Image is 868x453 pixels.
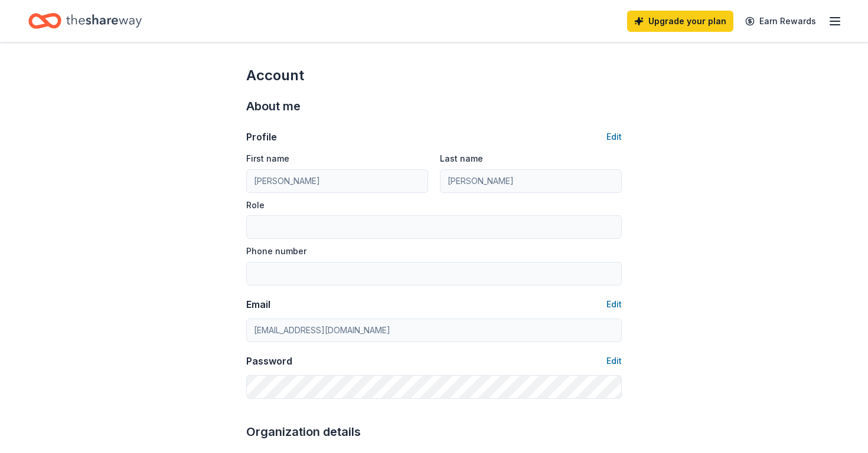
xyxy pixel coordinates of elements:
[738,11,823,32] a: Earn Rewards
[246,245,306,257] label: Phone number
[246,297,270,311] div: Email
[28,7,142,35] a: Home
[627,11,733,32] a: Upgrade your plan
[246,199,265,211] label: Role
[606,130,622,144] button: Edit
[246,97,622,116] div: About me
[246,130,277,144] div: Profile
[246,422,622,441] div: Organization details
[246,354,292,368] div: Password
[606,354,622,368] button: Edit
[246,153,289,165] label: First name
[606,297,622,311] button: Edit
[440,153,483,165] label: Last name
[246,66,622,85] div: Account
